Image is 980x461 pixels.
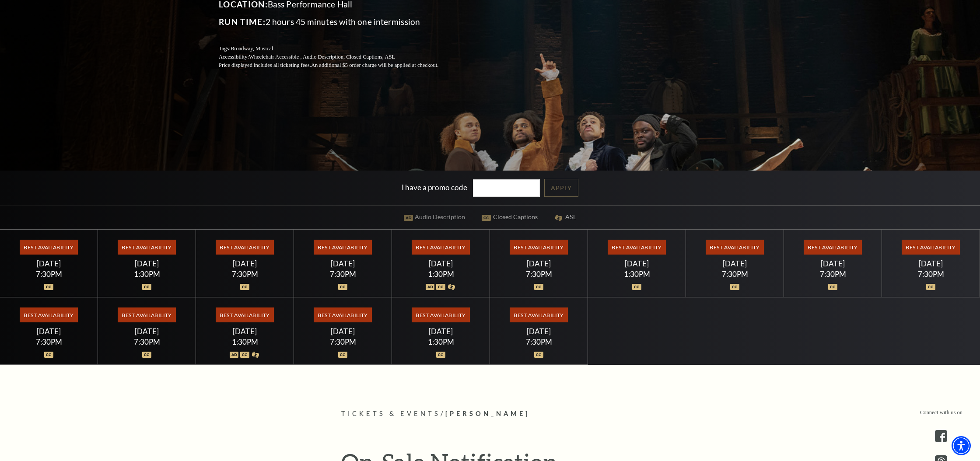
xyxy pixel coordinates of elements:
div: [DATE] [794,259,871,268]
div: 7:30PM [206,270,283,278]
div: 1:30PM [402,270,479,278]
span: Best Availability [20,307,78,322]
div: [DATE] [500,327,577,336]
div: 7:30PM [500,270,577,278]
div: [DATE] [598,259,675,268]
div: 7:30PM [500,338,577,346]
p: Accessibility: [219,53,459,61]
div: 7:30PM [10,270,87,278]
span: Best Availability [118,307,176,322]
span: Best Availability [902,240,960,255]
span: Best Availability [216,307,274,322]
span: Best Availability [608,240,666,255]
span: Best Availability [118,240,176,255]
span: An additional $5 order charge will be applied at checkout. [311,62,438,68]
div: [DATE] [304,259,381,268]
label: I have a promo code [402,182,467,192]
div: [DATE] [108,259,185,268]
span: Best Availability [510,240,568,255]
div: 1:30PM [108,270,185,278]
span: Best Availability [314,307,372,322]
span: Best Availability [314,240,372,255]
div: [DATE] [10,259,87,268]
p: 2 hours 45 minutes with one intermission [219,15,459,29]
div: 7:30PM [892,270,969,278]
span: Best Availability [804,240,862,255]
p: / [341,409,639,419]
p: Connect with us on [920,409,962,417]
span: Best Availability [510,307,568,322]
p: Price displayed includes all ticketing fees. [219,61,459,70]
div: [DATE] [206,327,283,336]
div: [DATE] [500,259,577,268]
div: Accessibility Menu [952,436,971,455]
p: Tags: [219,45,459,53]
div: [DATE] [402,327,479,336]
div: 7:30PM [108,338,185,346]
span: Wheelchair Accessible , Audio Description, Closed Captions, ASL [249,54,395,60]
div: 7:30PM [794,270,871,278]
span: Run Time: [219,17,266,27]
span: Tickets & Events [341,410,441,417]
div: 1:30PM [598,270,675,278]
div: [DATE] [108,327,185,336]
div: 1:30PM [402,338,479,346]
div: [DATE] [304,327,381,336]
span: Best Availability [216,240,274,255]
div: 7:30PM [304,338,381,346]
div: 7:30PM [304,270,381,278]
div: 1:30PM [206,338,283,346]
div: [DATE] [206,259,283,268]
span: Best Availability [20,240,78,255]
span: Best Availability [412,307,470,322]
div: 7:30PM [10,338,87,346]
span: Best Availability [412,240,470,255]
div: [DATE] [402,259,479,268]
span: Best Availability [706,240,764,255]
div: 7:30PM [696,270,773,278]
div: [DATE] [696,259,773,268]
span: [PERSON_NAME] [445,410,530,417]
a: facebook - open in a new tab [935,430,947,442]
div: [DATE] [10,327,87,336]
div: [DATE] [892,259,969,268]
span: Broadway, Musical [231,45,273,52]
